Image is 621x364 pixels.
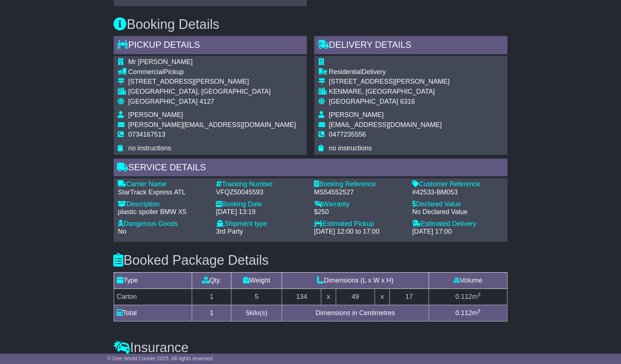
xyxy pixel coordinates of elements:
[329,78,450,86] div: [STREET_ADDRESS][PERSON_NAME]
[114,288,192,305] td: Carton
[314,36,508,56] div: Delivery Details
[231,305,282,321] td: kilo(s)
[329,68,362,76] span: Residential
[128,98,198,105] span: [GEOGRAPHIC_DATA]
[118,228,127,235] span: No
[282,272,429,288] td: Dimensions (L x W x H)
[231,288,282,305] td: 5
[114,272,192,288] td: Type
[282,305,429,321] td: Dimensions in Centimetres
[216,228,243,235] span: 3rd Party
[192,272,231,288] td: Qty.
[128,121,296,128] span: [PERSON_NAME][EMAIL_ADDRESS][DOMAIN_NAME]
[375,288,390,305] td: x
[478,308,481,314] sup: 3
[455,309,472,317] span: 0.112
[329,68,450,76] div: Delivery
[216,220,307,228] div: Shipment type
[478,292,481,297] sup: 3
[216,180,307,188] div: Tracking Number
[128,88,296,96] div: [GEOGRAPHIC_DATA], [GEOGRAPHIC_DATA]
[200,98,214,105] span: 4127
[400,98,415,105] span: 6316
[321,288,336,305] td: x
[336,288,375,305] td: 49
[329,121,442,128] span: [EMAIL_ADDRESS][DOMAIN_NAME]
[455,293,472,300] span: 0.112
[329,88,450,96] div: KENMARE, [GEOGRAPHIC_DATA]
[314,208,405,216] div: $250
[216,208,307,216] div: [DATE] 13:19
[128,68,164,76] span: Commercial
[314,200,405,208] div: Warranty
[128,111,183,118] span: [PERSON_NAME]
[216,188,307,197] div: VFQZ50045593
[114,253,508,268] h3: Booked Package Details
[413,228,503,236] div: [DATE] 17:00
[128,131,166,138] span: 0734167513
[429,305,507,321] td: m
[413,220,503,228] div: Estimated Delivery
[413,180,503,188] div: Customer Reference
[314,220,405,228] div: Estimated Pickup
[329,131,366,138] span: 0477235556
[390,288,429,305] td: 17
[231,272,282,288] td: Weight
[114,340,508,355] h3: Insurance
[114,158,508,178] div: Service Details
[329,111,384,118] span: [PERSON_NAME]
[282,288,321,305] td: 134
[413,188,503,197] div: #42533-BM053
[413,208,503,216] div: No Declared Value
[329,144,372,152] span: no instructions
[192,288,231,305] td: 1
[329,98,398,105] span: [GEOGRAPHIC_DATA]
[429,288,507,305] td: m
[413,200,503,208] div: Declared Value
[118,188,209,197] div: StarTrack Express ATL
[107,355,214,361] span: © One World Courier 2025. All rights reserved.
[429,272,507,288] td: Volume
[246,309,250,317] span: 5
[118,220,209,228] div: Dangerous Goods
[128,58,193,66] span: Mr [PERSON_NAME]
[114,305,192,321] td: Total
[216,200,307,208] div: Booking Date
[314,180,405,188] div: Booking Reference
[192,305,231,321] td: 1
[114,36,307,56] div: Pickup Details
[118,180,209,188] div: Carrier Name
[128,78,296,86] div: [STREET_ADDRESS][PERSON_NAME]
[128,68,296,76] div: Pickup
[314,188,405,197] div: MS54552527
[314,228,405,236] div: [DATE] 12:00 to 17:00
[114,17,508,32] h3: Booking Details
[118,208,209,216] div: plastic spoiler BMW X5
[118,200,209,208] div: Description
[128,144,171,152] span: no instructions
